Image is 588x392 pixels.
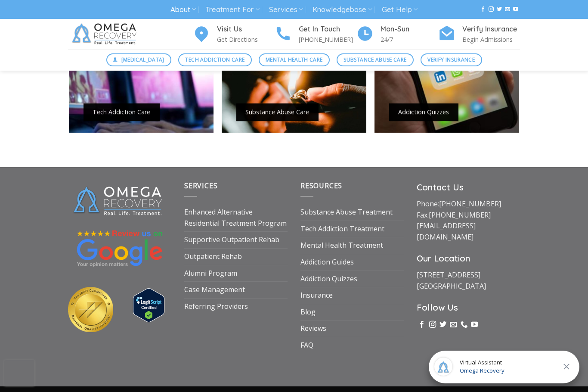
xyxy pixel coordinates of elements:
a: Alumni Program [184,265,237,282]
a: Treatment For [205,2,259,18]
a: Call us [461,321,467,329]
a: Follow on Twitter [439,321,446,329]
a: Mental Health Care [259,53,330,66]
a: About [170,2,196,18]
a: Referring Providers [184,299,248,315]
a: Follow on Instagram [489,6,494,12]
a: Enhanced Alternative Residential Treatment Program [184,204,288,231]
a: Blog [300,304,316,320]
a: Insurance [300,287,333,304]
h3: Follow Us [417,301,520,314]
a: Mental Health Treatment [300,237,383,254]
a: Supportive Outpatient Rehab [184,232,279,248]
iframe: reCAPTCHA [4,360,34,386]
p: 24/7 [381,34,438,44]
a: Verify LegitScript Approval for www.omegarecovery.org [133,300,164,309]
a: Get In Touch [PHONE_NUMBER] [275,24,356,45]
a: Substance Abuse Treatment [300,204,393,221]
h4: Visit Us [217,24,275,35]
a: Tech Addiction Treatment [300,221,384,237]
span: Substance Abuse Care [344,56,406,64]
p: Get Directions [217,34,275,44]
h4: Get In Touch [299,24,356,35]
a: Services [269,2,303,18]
a: Verify Insurance Begin Admissions [438,24,520,45]
span: Tech Addiction Care [185,56,244,64]
span: Resources [300,181,342,190]
a: Addiction Guides [300,254,354,271]
a: Verify Insurance [421,53,482,66]
a: Follow on Instagram [429,321,436,329]
p: Begin Admissions [462,34,520,44]
h4: Mon-Sun [381,24,438,35]
p: Phone: Fax: [417,199,520,243]
a: [PHONE_NUMBER] [429,210,491,220]
h3: Our Location [417,252,520,265]
a: [EMAIL_ADDRESS][DOMAIN_NAME] [417,221,476,242]
a: Follow on YouTube [471,321,478,329]
a: [MEDICAL_DATA] [106,53,172,66]
img: Verify Approval for www.omegarecovery.org [133,288,164,322]
span: Verify Insurance [427,56,475,64]
a: Follow on Twitter [497,6,502,12]
a: FAQ [300,337,313,354]
a: Get Help [382,2,418,18]
span: [MEDICAL_DATA] [121,56,164,64]
a: Knowledgebase [313,2,372,18]
a: Follow on YouTube [513,6,518,12]
span: Mental Health Care [266,56,322,64]
h4: Verify Insurance [462,24,520,35]
strong: Contact Us [417,182,464,193]
a: Reviews [300,320,326,337]
a: [PHONE_NUMBER] [439,199,501,208]
a: [STREET_ADDRESS][GEOGRAPHIC_DATA] [417,270,486,291]
a: Addiction Quizzes [300,271,357,287]
img: Omega Recovery [68,19,143,49]
a: Substance Abuse Care [337,53,414,66]
a: Case Management [184,282,245,298]
a: Send us an email [450,321,457,329]
a: Visit Us Get Directions [193,24,275,45]
a: Follow on Facebook [480,6,486,12]
a: Tech Addiction Care [178,53,252,66]
a: Follow on Facebook [418,321,425,329]
span: Services [184,181,217,190]
p: [PHONE_NUMBER] [299,34,356,44]
a: Outpatient Rehab [184,249,242,265]
a: Send us an email [505,6,510,12]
